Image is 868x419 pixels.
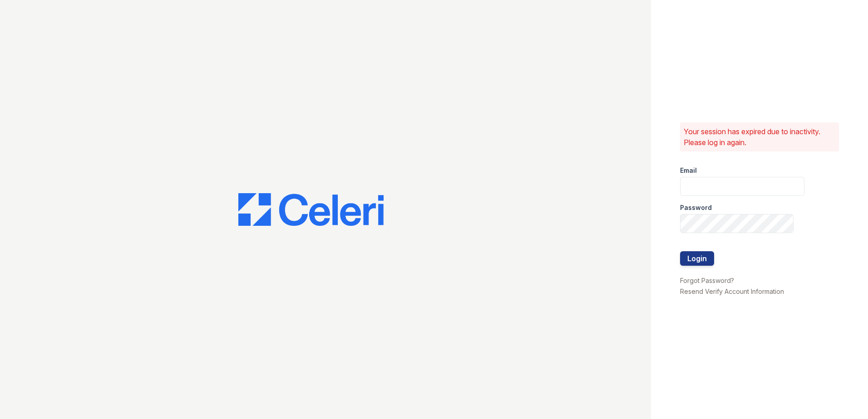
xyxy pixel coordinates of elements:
[684,126,835,148] p: Your session has expired due to inactivity. Please log in again.
[680,251,714,266] button: Login
[238,193,384,226] img: CE_Logo_Blue-a8612792a0a2168367f1c8372b55b34899dd931a85d93a1a3d3e32e68fde9ad4.png
[680,166,697,175] label: Email
[680,277,734,284] a: Forgot Password?
[680,203,712,212] label: Password
[680,287,784,295] a: Resend Verify Account Information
